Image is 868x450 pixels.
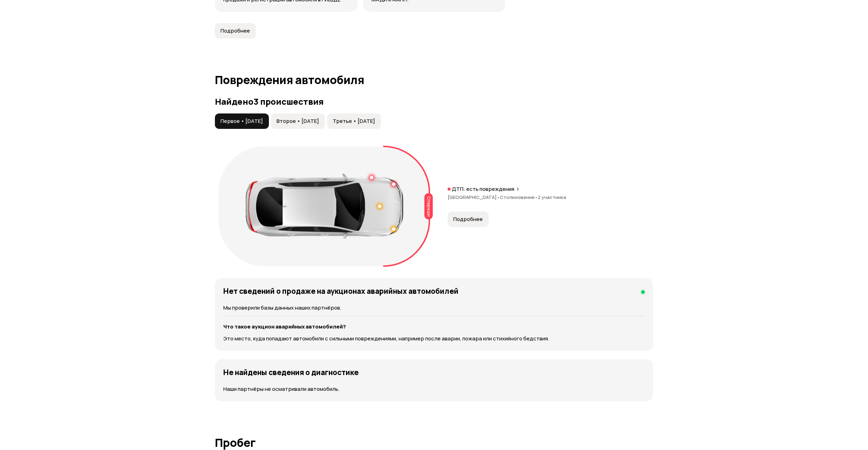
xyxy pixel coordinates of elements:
h4: Не найдены сведения о диагностике [223,368,359,377]
span: Подробнее [453,216,483,223]
div: Спереди [425,193,433,220]
p: Наши партнёры не осматривали автомобиль. [223,385,645,393]
h3: Найдено 3 происшествия [215,97,653,106]
strong: Что такое аукцион аварийных автомобилей? [223,323,346,330]
span: • [535,194,538,200]
p: ДТП: есть повреждения [452,186,514,193]
span: Подробнее [221,27,250,34]
h1: Пробег [215,436,653,449]
span: [GEOGRAPHIC_DATA] [448,194,500,200]
span: Второе • [DATE] [277,118,319,125]
button: Подробнее [215,23,256,39]
span: Первое • [DATE] [221,118,263,125]
span: 2 участника [538,194,566,200]
span: Третье • [DATE] [333,118,375,125]
button: Второе • [DATE] [271,113,325,129]
h1: Повреждения автомобиля [215,74,653,86]
button: Третье • [DATE] [327,113,381,129]
span: Столкновение [500,194,538,200]
button: Первое • [DATE] [215,113,269,129]
span: • [497,194,500,200]
h4: Нет сведений о продаже на аукционах аварийных автомобилей [223,286,459,296]
p: Мы проверили базы данных наших партнёров. [223,304,645,312]
p: Это место, куда попадают автомобили с сильными повреждениями, например после аварии, пожара или с... [223,335,645,342]
button: Подробнее [448,212,489,227]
